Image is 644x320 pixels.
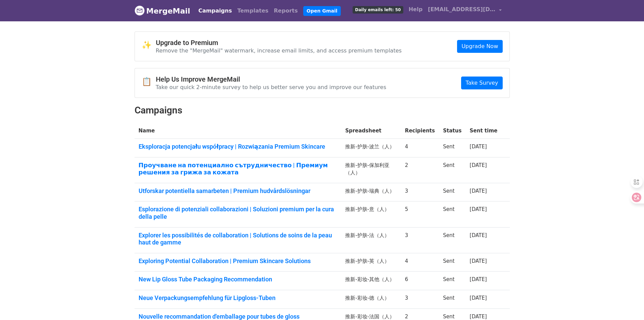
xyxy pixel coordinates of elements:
a: [DATE] [470,188,487,194]
a: Daily emails left: 50 [350,3,406,16]
td: Sent [439,157,466,183]
a: Explorer les possibilités de collaboration | Solutions de soins de la peau haut de gamme [139,232,337,246]
p: Remove the "MergeMail" watermark, increase email limits, and access premium templates [156,47,402,54]
th: Spreadsheet [341,123,401,139]
span: Daily emails left: 50 [353,6,403,14]
td: Sent [439,272,466,290]
th: Status [439,123,466,139]
a: Take Survey [461,77,502,89]
td: 5 [401,201,439,227]
a: Reports [271,4,301,18]
td: Sent [439,201,466,227]
span: ✨ [142,40,156,50]
td: 3 [401,290,439,309]
th: Recipients [401,123,439,139]
span: [EMAIL_ADDRESS][DOMAIN_NAME] [428,5,496,14]
td: 4 [401,139,439,157]
p: Take our quick 2-minute survey to help us better serve you and improve our features [156,84,386,91]
td: Sent [439,139,466,157]
a: Проучване на потенциално сътрудничество | Премиум решения за грижа за кожата [139,162,337,176]
td: Sent [439,227,466,253]
a: [DATE] [470,144,487,150]
a: [DATE] [470,258,487,264]
th: Sent time [466,123,501,139]
a: Campaigns [196,4,235,18]
td: 4 [401,253,439,272]
a: Neue Verpackungsempfehlung für Lipgloss-Tuben [139,294,337,302]
td: 2 [401,157,439,183]
h2: Campaigns [135,105,510,116]
td: 推新-护肤-意（人） [341,201,401,227]
a: MergeMail [135,4,190,18]
h4: Upgrade to Premium [156,39,402,47]
a: [DATE] [470,206,487,212]
td: 推新-护肤-保加利亚（人） [341,157,401,183]
td: 推新-彩妆-德（人） [341,290,401,309]
td: 6 [401,272,439,290]
a: Exploring Potential Collaboration | Premium Skincare Solutions [139,257,337,265]
a: Utforskar potentiella samarbeten | Premium hudvårdslösningar [139,187,337,195]
td: 推新-护肤-英（人） [341,253,401,272]
td: 推新-护肤-法（人） [341,227,401,253]
td: 推新-护肤-波兰（人） [341,139,401,157]
a: [DATE] [470,232,487,238]
a: Templates [235,4,271,18]
a: [DATE] [470,276,487,282]
a: Open Gmail [303,6,341,16]
th: Name [135,123,341,139]
a: Help [406,3,425,16]
a: [DATE] [470,314,487,320]
h4: Help Us Improve MergeMail [156,75,386,83]
span: 📋 [142,77,156,87]
td: 3 [401,183,439,201]
img: MergeMail logo [135,5,145,16]
td: 推新-护肤-瑞典（人） [341,183,401,201]
td: 推新-彩妆-其他（人） [341,272,401,290]
a: Eksploracja potencjału współpracy | Rozwiązania Premium Skincare [139,143,337,150]
a: New Lip Gloss Tube Packaging Recommendation [139,276,337,283]
a: [EMAIL_ADDRESS][DOMAIN_NAME] [425,3,504,19]
a: Upgrade Now [457,40,502,53]
a: [DATE] [470,162,487,168]
td: 3 [401,227,439,253]
td: Sent [439,253,466,272]
a: [DATE] [470,295,487,301]
td: Sent [439,290,466,309]
td: Sent [439,183,466,201]
a: Esplorazione di potenziali collaborazioni | Soluzioni premium per la cura della pelle [139,206,337,220]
